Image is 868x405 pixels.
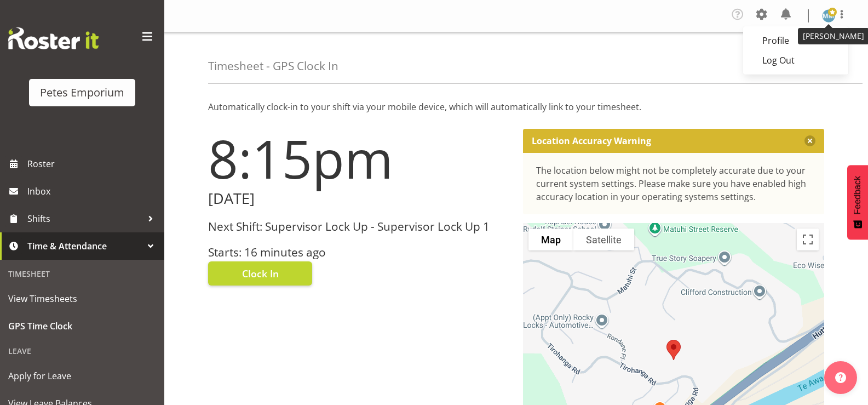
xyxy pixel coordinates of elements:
[8,27,99,49] img: Rosterit website logo
[27,156,159,172] span: Roster
[27,183,159,199] span: Inbox
[8,368,156,384] span: Apply for Leave
[536,164,812,203] div: The location below might not be completely accurate due to your current system settings. Please m...
[853,176,863,214] span: Feedback
[804,135,815,146] button: Close message
[3,312,162,340] a: GPS Time Clock
[3,362,162,390] a: Apply for Leave
[847,165,868,239] button: Feedback - Show survey
[743,50,848,70] a: Log Out
[27,210,142,227] span: Shifts
[8,318,156,334] span: GPS Time Clock
[208,129,510,188] h1: 8:15pm
[208,246,510,259] h3: Starts: 16 minutes ago
[208,220,510,233] h3: Next Shift: Supervisor Lock Up - Supervisor Lock Up 1
[835,372,846,383] img: help-xxl-2.png
[573,229,634,250] button: Show satellite imagery
[208,60,338,72] h4: Timesheet - GPS Clock In
[3,285,162,312] a: View Timesheets
[242,266,279,281] span: Clock In
[27,238,142,254] span: Time & Attendance
[40,84,124,101] div: Petes Emporium
[208,190,510,207] h2: [DATE]
[822,9,835,22] img: mandy-mosley3858.jpg
[8,290,156,307] span: View Timesheets
[3,340,162,362] div: Leave
[528,229,573,250] button: Show street map
[208,100,824,113] p: Automatically clock-in to your shift via your mobile device, which will automatically link to you...
[208,261,312,286] button: Clock In
[743,31,848,50] a: Profile
[3,263,162,285] div: Timesheet
[797,229,819,250] button: Toggle fullscreen view
[532,135,651,146] p: Location Accuracy Warning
